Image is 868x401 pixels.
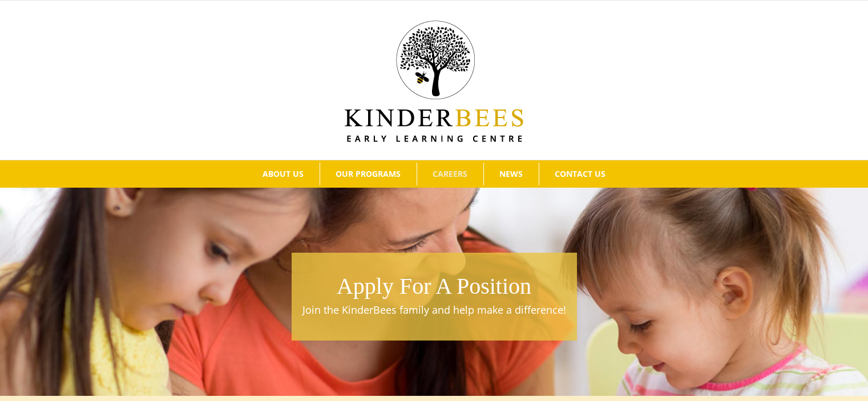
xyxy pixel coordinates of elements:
span: ABOUT US [263,170,304,178]
nav: Main Menu [17,160,851,188]
a: CAREERS [417,163,483,185]
span: CONTACT US [555,170,605,178]
a: NEWS [484,163,539,185]
span: OUR PROGRAMS [336,170,401,178]
a: ABOUT US [247,163,320,185]
span: CAREERS [433,170,467,178]
h1: Apply For A Position [297,270,571,302]
a: CONTACT US [539,163,621,185]
span: NEWS [499,170,523,178]
p: Join the KinderBees family and help make a difference! [297,302,571,318]
a: OUR PROGRAMS [320,163,417,185]
img: Kinder Bees Logo [345,21,523,142]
